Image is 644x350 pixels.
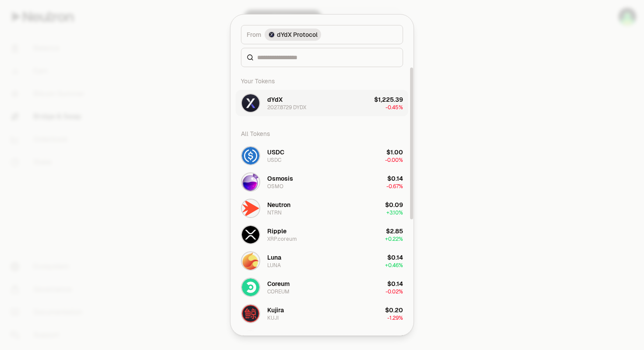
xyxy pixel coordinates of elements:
span: + 0.22% [385,236,403,243]
img: dYdX Protocol Logo [269,32,274,37]
button: KUJI LogoKujiraKUJI$0.20-1.29% [236,300,408,327]
span: -0.00% [385,157,403,164]
div: $0.03 [385,332,403,341]
div: dYdX [267,95,283,104]
div: XRP.coreum [267,236,297,243]
img: OSMO Logo [242,173,259,191]
div: Neutron [267,200,290,209]
div: LUNA [267,262,281,269]
span: -0.02% [386,288,403,295]
button: NTRN LogoNeutronNTRN$0.09+3.10% [236,195,408,221]
div: $0.14 [387,279,403,288]
span: + 0.46% [385,262,403,269]
img: DYDX Logo [242,94,259,112]
div: KUJI [267,314,279,321]
span: -0.67% [386,183,403,190]
span: dYdX Protocol [277,30,318,39]
div: $1.00 [386,148,403,157]
button: LUNA LogoLunaLUNA$0.14+0.46% [236,248,408,274]
div: $0.20 [385,306,403,314]
span: From [247,30,261,39]
div: Luna [267,253,281,262]
button: XRP.coreum LogoRippleXRP.coreum$2.85+0.22% [236,221,408,248]
img: NTRN Logo [242,200,259,217]
img: XRP.coreum Logo [242,226,259,243]
span: -0.45% [386,104,403,111]
div: $0.09 [385,200,403,209]
div: $2.85 [386,227,403,236]
div: USDC [267,157,281,164]
div: 2027.8729 DYDX [267,104,306,111]
div: Osmosis [267,174,293,183]
img: COREUM Logo [242,279,259,296]
span: -1.29% [387,314,403,321]
img: KUJI Logo [242,305,259,322]
div: Your Tokens [236,72,408,90]
div: $1,225.39 [374,95,403,104]
button: COREUM LogoCoreumCOREUM$0.14-0.02% [236,274,408,300]
div: All Tokens [236,125,408,143]
div: Ripple [267,227,287,236]
div: NTRN [267,209,282,216]
img: LUNA Logo [242,252,259,270]
img: XPRT Logo [242,331,259,349]
button: USDC LogoUSDCUSDC$1.00-0.00% [236,143,408,169]
button: OSMO LogoOsmosisOSMO$0.14-0.67% [236,169,408,195]
div: $0.14 [387,174,403,183]
div: OSMO [267,183,283,190]
button: DYDX LogodYdX2027.8729 DYDX$1,225.39-0.45% [236,90,408,116]
div: Persistence [267,332,302,341]
div: Kujira [267,306,284,314]
span: + 3.10% [386,209,403,216]
button: FromdYdX Protocol LogodYdX Protocol [241,25,403,44]
div: COREUM [267,288,290,295]
div: $0.14 [387,253,403,262]
div: Coreum [267,279,290,288]
div: USDC [267,148,284,157]
img: USDC Logo [242,147,259,164]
